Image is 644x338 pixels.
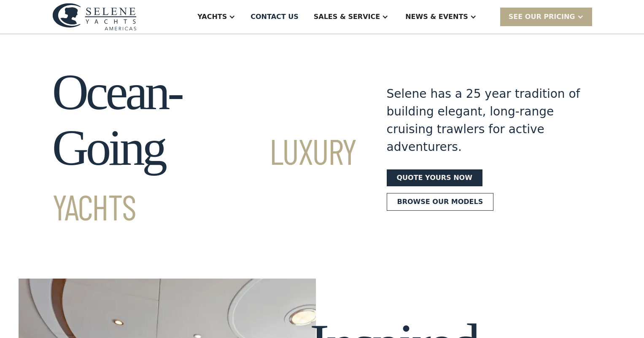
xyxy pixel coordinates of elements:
[405,12,468,22] div: News & EVENTS
[387,85,581,156] div: Selene has a 25 year tradition of building elegant, long-range cruising trawlers for active adven...
[52,3,137,30] img: logo
[251,12,299,22] div: Contact US
[197,12,227,22] div: Yachts
[314,12,380,22] div: Sales & Service
[509,12,575,22] div: SEE Our Pricing
[387,169,482,186] a: Quote yours now
[52,129,356,228] span: Luxury Yachts
[387,193,494,211] a: Browse our models
[52,64,356,231] h1: Ocean-Going
[500,8,592,26] div: SEE Our Pricing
